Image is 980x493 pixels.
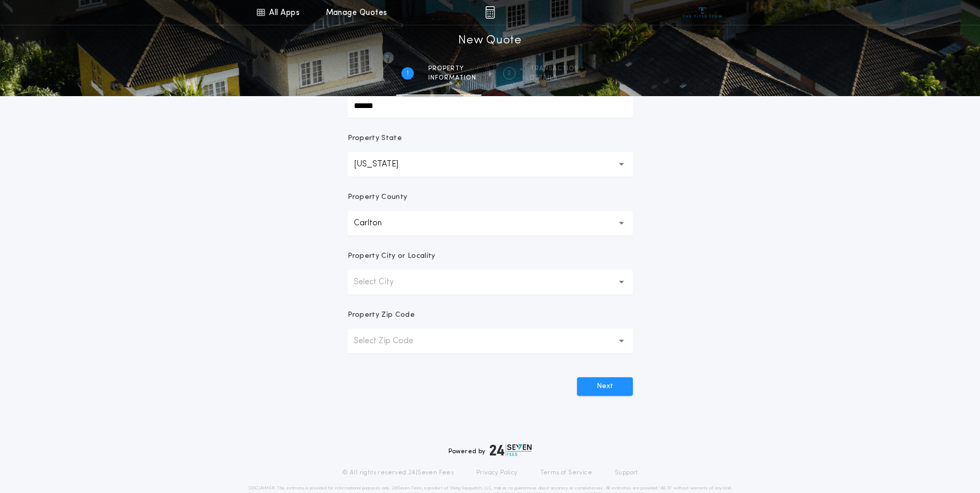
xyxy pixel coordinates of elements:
[476,469,518,477] a: Privacy Policy
[348,211,633,236] button: Carlton
[348,251,435,261] p: Property City or Locality
[342,469,454,477] p: © All rights reserved. 24|Seven Fees
[458,33,521,49] h1: New Quote
[530,74,579,82] span: details
[448,444,532,456] div: Powered by
[354,276,410,288] p: Select City
[490,444,532,456] img: logo
[485,6,495,19] img: img
[354,158,415,171] p: [US_STATE]
[354,335,430,347] p: Select Zip Code
[577,377,633,396] button: Next
[683,7,722,18] img: vs-icon
[354,217,398,229] p: Carlton
[428,65,476,73] span: Property
[348,192,408,203] p: Property County
[540,469,592,477] a: Terms of Service
[348,133,402,144] p: Property State
[530,65,579,73] span: Transaction
[428,74,476,82] span: information
[407,69,409,78] h2: 1
[507,69,511,78] h2: 2
[348,270,633,295] button: Select City
[615,469,638,477] a: Support
[348,152,633,177] button: [US_STATE]
[348,329,633,353] button: Select Zip Code
[348,310,415,320] p: Property Zip Code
